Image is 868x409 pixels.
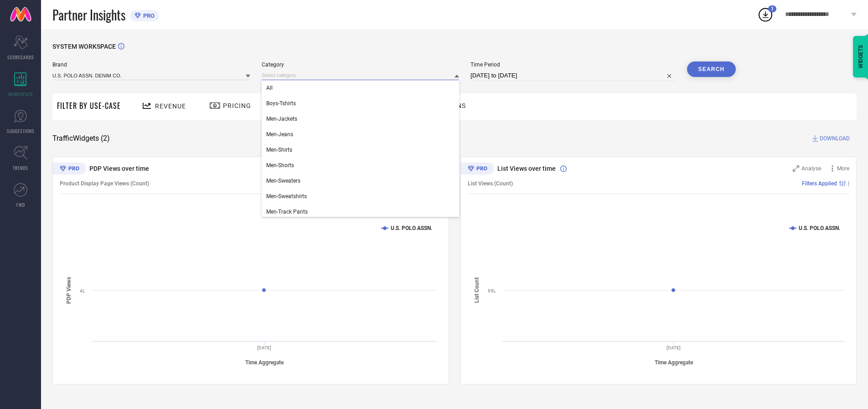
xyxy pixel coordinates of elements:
[52,134,110,143] span: Traffic Widgets ( 2 )
[257,345,271,350] text: [DATE]
[89,165,149,172] span: PDP Views over time
[262,142,460,158] div: Men-Shirts
[470,61,676,68] span: Time Period
[57,100,121,111] span: Filter By Use-Case
[262,71,460,80] input: Select category
[66,277,72,304] tspan: PDP Views
[52,5,125,24] span: Partner Insights
[262,189,460,204] div: Men-Sweatshirts
[223,102,251,109] span: Pricing
[460,163,494,176] div: Premium
[266,131,293,138] span: Men-Jeans
[16,201,25,208] span: FWD
[266,116,297,122] span: Men-Jackets
[799,225,840,231] text: U.S. POLO ASSN.
[757,6,774,23] div: Open download list
[80,288,85,293] text: 4L
[262,61,460,68] span: Category
[801,165,821,172] span: Analyse
[470,70,676,81] input: Select time period
[468,180,513,187] span: List Views (Count)
[262,96,460,111] div: Boys-Tshirts
[793,165,799,172] svg: Zoom
[262,204,460,220] div: Men-Track Pants
[266,193,307,199] span: Men-Sweatshirts
[474,277,480,303] tspan: List Count
[266,162,294,169] span: Men-Shorts
[848,180,849,187] span: |
[820,134,850,143] span: DOWNLOAD
[8,91,33,97] span: WORKSPACE
[488,288,496,293] text: 95L
[245,359,284,366] tspan: Time Aggregate
[266,147,292,153] span: Men-Shirts
[497,165,556,172] span: List Views over time
[7,128,35,134] span: SUGGESTIONS
[52,163,86,176] div: Premium
[60,180,149,187] span: Product Display Page Views (Count)
[262,173,460,189] div: Men-Sweaters
[52,61,250,68] span: Brand
[266,85,273,91] span: All
[52,43,116,50] span: SYSTEM WORKSPACE
[391,225,432,231] text: U.S. POLO ASSN.
[262,127,460,142] div: Men-Jeans
[7,54,34,61] span: SCORECARDS
[141,12,155,19] span: PRO
[655,359,693,366] tspan: Time Aggregate
[802,180,837,187] span: Filters Applied
[13,164,28,171] span: TRENDS
[262,111,460,127] div: Men-Jackets
[262,80,460,96] div: All
[266,209,308,215] span: Men-Track Pants
[666,345,681,350] text: [DATE]
[837,165,849,172] span: More
[266,178,300,184] span: Men-Sweaters
[155,102,186,110] span: Revenue
[266,100,296,107] span: Boys-Tshirts
[771,6,774,12] span: 1
[262,158,460,173] div: Men-Shorts
[687,61,736,77] button: Search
